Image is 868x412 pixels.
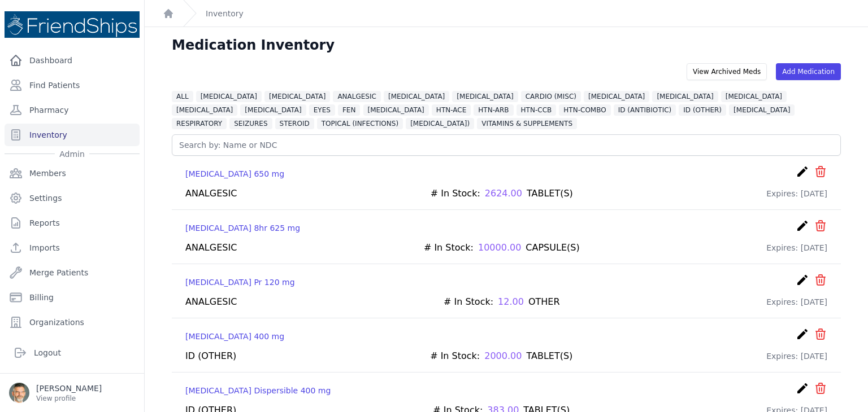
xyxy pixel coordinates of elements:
span: HTN-ARB [474,104,513,116]
a: Add Medication [776,63,841,80]
span: [MEDICAL_DATA] [729,104,795,116]
div: ANALGESIC [185,295,237,309]
a: Members [5,162,140,185]
a: [MEDICAL_DATA] Pr 120 mg [185,277,295,288]
span: ID (ANTIBIOTIC) [614,104,676,116]
span: [MEDICAL_DATA]) [406,118,474,129]
div: Expires: [DATE] [766,241,827,255]
a: Inventory [206,8,244,19]
p: [PERSON_NAME] [36,383,102,394]
p: View profile [36,394,102,403]
span: TOPICAL (INFECTIONS) [317,118,403,129]
span: Admin [55,148,89,160]
span: ANALGESIC [333,91,381,102]
img: Medical Missions EMR [5,11,140,38]
a: create [796,382,809,399]
a: Organizations [5,311,140,334]
a: [MEDICAL_DATA] 650 mg [185,168,284,179]
a: create [796,273,809,291]
span: 2000.00 [484,349,522,363]
span: [MEDICAL_DATA] [584,91,649,102]
i: create [796,327,809,341]
span: 2624.00 [485,187,522,200]
a: Logout [9,341,135,364]
div: Expires: [DATE] [766,349,827,363]
div: Expires: [DATE] [766,187,827,200]
span: [MEDICAL_DATA] [384,91,449,102]
span: [MEDICAL_DATA] [264,91,330,102]
a: Pharmacy [5,99,140,121]
a: Dashboard [5,49,140,72]
a: Billing [5,286,140,309]
span: [MEDICAL_DATA] [721,91,787,102]
a: [PERSON_NAME] View profile [9,383,135,403]
span: [MEDICAL_DATA] [652,91,718,102]
span: [MEDICAL_DATA] [452,91,518,102]
i: create [796,382,809,395]
span: RESPIRATORY [172,118,227,129]
a: [MEDICAL_DATA] 400 mg [185,331,284,342]
span: VITAMINS & SUPPLEMENTS [477,118,577,129]
span: [MEDICAL_DATA] [196,91,262,102]
div: # In Stock: CAPSULE(S) [424,241,580,255]
span: 10000.00 [478,241,521,255]
a: Settings [5,187,140,209]
div: # In Stock: TABLET(S) [431,187,573,200]
i: create [796,273,809,287]
span: SEIZURES [229,118,272,129]
span: STEROID [275,118,314,129]
a: Merge Patients [5,261,140,284]
span: [MEDICAL_DATA] [363,104,429,116]
h1: Medication Inventory [172,36,335,54]
a: create [796,219,809,236]
span: HTN-COMBO [559,104,610,116]
div: ANALGESIC [185,241,237,255]
span: ALL [172,91,193,102]
a: create [796,327,809,345]
a: [MEDICAL_DATA] Dispersible 400 mg [185,385,331,396]
span: EYES [309,104,335,116]
span: CARDIO (MISC) [521,91,581,102]
div: ID (OTHER) [185,349,236,363]
span: HTN-CCB [517,104,557,116]
span: 12.00 [498,295,524,309]
span: FEN [338,104,360,116]
input: Search by: Name or NDC [172,134,841,156]
span: ID (OTHER) [679,104,726,116]
i: create [796,165,809,178]
span: HTN-ACE [432,104,471,116]
div: ANALGESIC [185,187,237,200]
div: Expires: [DATE] [766,295,827,309]
a: [MEDICAL_DATA] 8hr 625 mg [185,222,300,234]
span: [MEDICAL_DATA] [172,104,237,116]
a: Find Patients [5,74,140,97]
a: Reports [5,212,140,234]
a: create [796,165,809,182]
i: create [796,219,809,233]
div: # In Stock: TABLET(S) [430,349,572,363]
a: Inventory [5,124,140,146]
div: # In Stock: OTHER [444,295,560,309]
span: [MEDICAL_DATA] [240,104,306,116]
a: Imports [5,236,140,259]
div: View Archived Meds [687,63,767,80]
